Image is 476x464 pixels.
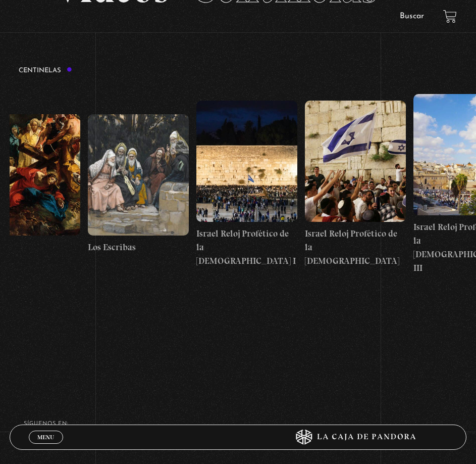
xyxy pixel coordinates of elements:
a: Israel Reloj Profético de la [DEMOGRAPHIC_DATA] I [196,84,297,285]
a: Israel Reloj Profético de la [DEMOGRAPHIC_DATA] [305,84,406,285]
h4: Israel Reloj Profético de la [DEMOGRAPHIC_DATA] [305,227,406,268]
a: Buscar [400,12,424,20]
h4: Israel Reloj Profético de la [DEMOGRAPHIC_DATA] I [196,227,297,268]
span: Menu [37,434,54,440]
a: View your shopping cart [443,10,457,23]
h4: SÍguenos en: [24,421,452,427]
h4: Los Escribas [88,241,189,254]
span: Cerrar [34,443,58,450]
a: Los Escribas [88,84,189,285]
h3: Centinelas [19,67,72,74]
